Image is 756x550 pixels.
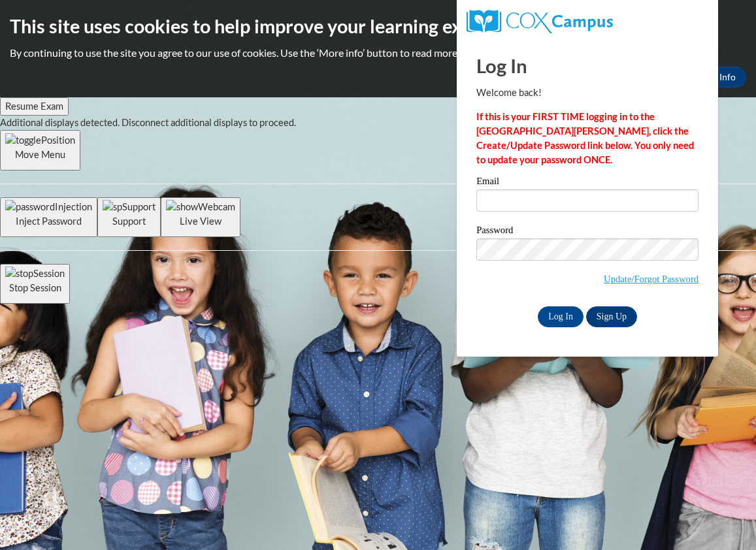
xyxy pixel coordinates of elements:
[103,200,156,214] img: spSupport
[476,176,698,189] label: Email
[166,200,235,214] img: showWebcam
[476,111,694,165] strong: If this is your FIRST TIME logging in to the [GEOGRAPHIC_DATA][PERSON_NAME], click the Create/Upd...
[476,86,698,100] p: Welcome back!
[538,306,583,327] input: Log In
[166,214,235,229] p: Live View
[5,267,65,281] img: stopSession
[476,52,698,79] h1: Log In
[103,214,156,229] p: Support
[10,13,746,39] h2: This site uses cookies to help improve your learning experience.
[5,281,65,295] p: Stop Session
[97,197,161,237] button: Support
[604,274,698,284] a: Update/Forgot Password
[5,214,92,229] p: Inject Password
[5,200,92,214] img: passwordInjection
[161,197,240,237] button: Live View
[476,225,698,238] label: Password
[10,46,746,60] p: By continuing to use the site you agree to our use of cookies. Use the ‘More info’ button to read...
[467,10,613,33] img: COX Campus
[586,306,637,327] a: Sign Up
[5,148,75,162] p: Move Menu
[5,133,75,148] img: togglePosition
